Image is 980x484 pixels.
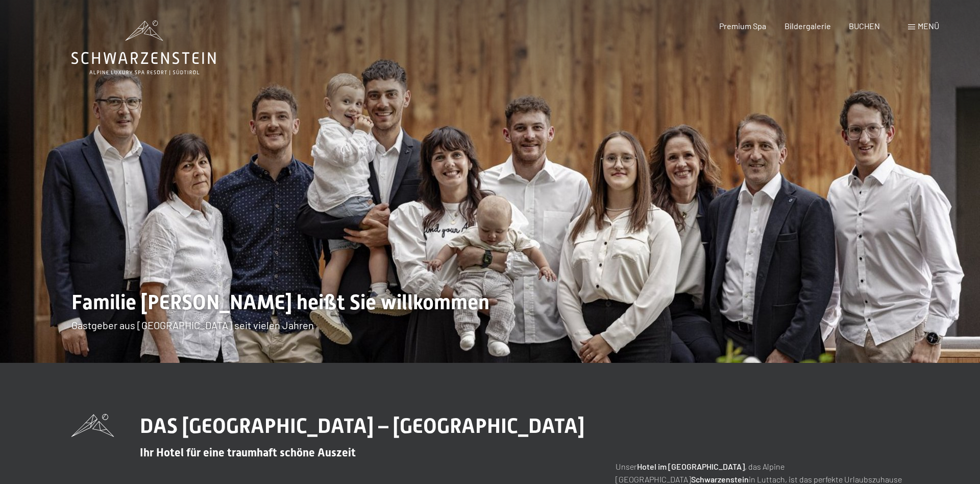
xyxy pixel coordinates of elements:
[637,462,745,471] strong: Hotel im [GEOGRAPHIC_DATA]
[71,319,314,331] span: Gastgeber aus [GEOGRAPHIC_DATA] seit vielen Jahren
[719,21,766,31] a: Premium Spa
[140,414,584,438] span: DAS [GEOGRAPHIC_DATA] – [GEOGRAPHIC_DATA]
[71,290,489,314] span: Familie [PERSON_NAME] heißt Sie willkommen
[785,21,831,31] a: Bildergalerie
[140,446,356,459] span: Ihr Hotel für eine traumhaft schöne Auszeit
[918,21,939,31] span: Menü
[691,474,749,484] strong: Schwarzenstein
[849,21,880,31] a: BUCHEN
